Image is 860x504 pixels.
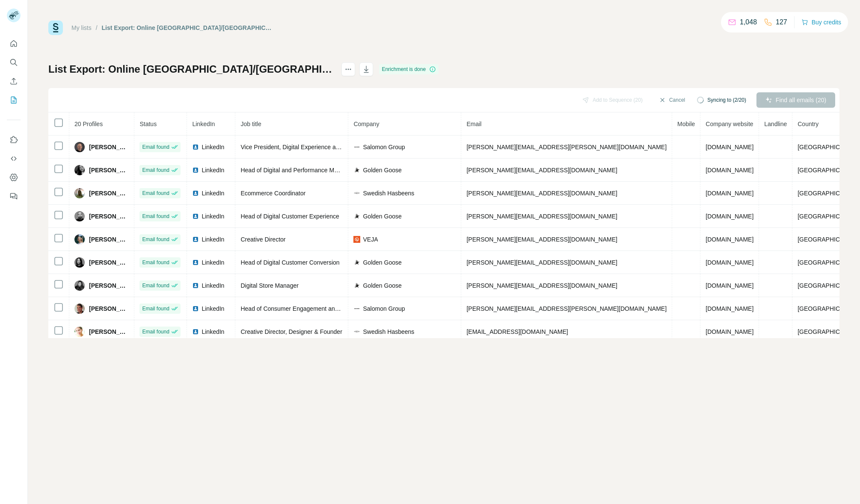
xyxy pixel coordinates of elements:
[798,259,860,266] span: [GEOGRAPHIC_DATA]
[202,189,224,197] span: LinkedIn
[7,74,21,89] button: Enrich CSV
[192,190,199,197] img: LinkedIn logo
[202,327,224,336] span: LinkedIn
[466,259,617,266] span: [PERSON_NAME][EMAIL_ADDRESS][DOMAIN_NAME]
[89,304,129,313] span: [PERSON_NAME]
[466,121,481,127] span: Email
[240,236,285,243] span: Creative Director
[240,305,359,312] span: Head of Consumer Engagement and Loyalty
[142,328,169,336] span: Email found
[202,304,224,313] span: LinkedIn
[192,236,199,243] img: LinkedIn logo
[706,305,753,312] span: [DOMAIN_NAME]
[89,189,129,197] span: [PERSON_NAME]
[363,327,414,336] span: Swedish Hasbeens
[353,236,360,243] img: company-logo
[363,166,401,174] span: Golden Goose
[192,213,199,220] img: LinkedIn logo
[139,121,157,127] span: Status
[74,257,85,268] img: Avatar
[142,282,169,289] span: Email found
[96,24,98,32] li: /
[240,282,298,289] span: Digital Store Manager
[74,211,85,221] img: Avatar
[202,258,224,267] span: LinkedIn
[353,213,360,220] img: company-logo
[706,236,753,243] span: [DOMAIN_NAME]
[192,305,199,312] img: LinkedIn logo
[192,144,199,150] img: LinkedIn logo
[706,328,753,335] span: [DOMAIN_NAME]
[142,166,169,174] span: Email found
[74,165,85,175] img: Avatar
[7,170,21,185] button: Dashboard
[798,213,860,220] span: [GEOGRAPHIC_DATA]
[142,212,169,220] span: Email found
[466,213,617,220] span: [PERSON_NAME][EMAIL_ADDRESS][DOMAIN_NAME]
[142,189,169,197] span: Email found
[707,96,746,104] span: Syncing to (2/20)
[192,259,199,266] img: LinkedIn logo
[142,305,169,312] span: Email found
[379,64,439,74] div: Enrichment is done
[776,17,787,27] p: 127
[7,55,21,70] button: Search
[353,144,360,150] img: company-logo
[89,258,129,267] span: [PERSON_NAME]
[677,121,695,127] span: Mobile
[74,327,85,337] img: Avatar
[706,190,753,197] span: [DOMAIN_NAME]
[89,212,129,221] span: [PERSON_NAME]
[142,143,169,151] span: Email found
[363,281,401,290] span: Golden Goose
[192,167,199,174] img: LinkedIn logo
[48,62,334,76] h1: List Export: Online [GEOGRAPHIC_DATA]/[GEOGRAPHIC_DATA] - [DATE] 13:45
[74,304,85,314] img: Avatar
[74,280,85,291] img: Avatar
[740,17,757,27] p: 1,048
[240,190,305,197] span: Ecommerce Coordinator
[706,144,753,150] span: [DOMAIN_NAME]
[798,282,860,289] span: [GEOGRAPHIC_DATA]
[363,235,378,244] span: VEJA
[798,121,818,127] span: Country
[363,258,401,267] span: Golden Goose
[192,282,199,289] img: LinkedIn logo
[240,259,339,266] span: Head of Digital Customer Conversion
[466,144,667,150] span: [PERSON_NAME][EMAIL_ADDRESS][PERSON_NAME][DOMAIN_NAME]
[706,282,753,289] span: [DOMAIN_NAME]
[764,121,787,127] span: Landline
[202,235,224,244] span: LinkedIn
[466,190,617,197] span: [PERSON_NAME][EMAIL_ADDRESS][DOMAIN_NAME]
[798,328,860,335] span: [GEOGRAPHIC_DATA]
[466,282,617,289] span: [PERSON_NAME][EMAIL_ADDRESS][DOMAIN_NAME]
[240,121,261,127] span: Job title
[74,188,85,198] img: Avatar
[798,144,860,150] span: [GEOGRAPHIC_DATA]
[706,121,753,127] span: Company website
[706,213,753,220] span: [DOMAIN_NAME]
[89,327,129,336] span: [PERSON_NAME]
[353,328,360,335] img: company-logo
[798,236,860,243] span: [GEOGRAPHIC_DATA]
[240,328,342,335] span: Creative Director, Designer & Founder
[7,132,21,147] button: Use Surfe on LinkedIn
[142,259,169,266] span: Email found
[466,328,568,335] span: [EMAIL_ADDRESS][DOMAIN_NAME]
[202,166,224,174] span: LinkedIn
[353,282,360,289] img: company-logo
[353,167,360,174] img: company-logo
[192,328,199,335] img: LinkedIn logo
[202,212,224,221] span: LinkedIn
[353,190,360,197] img: company-logo
[202,143,224,151] span: LinkedIn
[466,305,667,312] span: [PERSON_NAME][EMAIL_ADDRESS][PERSON_NAME][DOMAIN_NAME]
[7,92,21,108] button: My lists
[240,213,339,220] span: Head of Digital Customer Experience
[202,281,224,290] span: LinkedIn
[353,305,360,312] img: company-logo
[363,304,405,313] span: Salomon Group
[89,166,129,174] span: [PERSON_NAME]
[7,36,21,51] button: Quick start
[240,167,355,174] span: Head of Digital and Performance Marketing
